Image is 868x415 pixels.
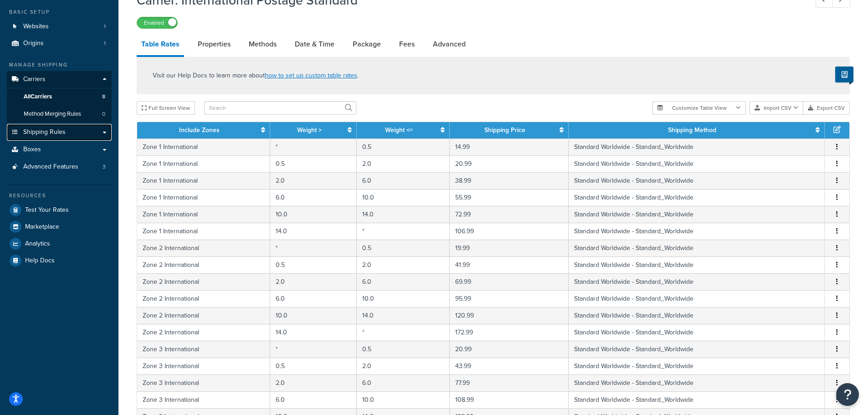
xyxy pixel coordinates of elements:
[137,17,177,28] label: Enabled
[7,141,112,158] a: Boxes
[137,33,184,57] a: Table Rates
[7,18,112,35] a: Websites1
[137,256,270,273] td: Zone 2 International
[569,391,825,408] td: Standard Worldwide - Standard_Worldwide
[357,374,450,391] td: 6.0
[569,155,825,172] td: Standard Worldwide - Standard_Worldwide
[569,358,825,374] td: Standard Worldwide - Standard_Worldwide
[569,256,825,273] td: Standard Worldwide - Standard_Worldwide
[104,23,106,31] span: 1
[450,273,569,290] td: 69.99
[23,163,78,171] span: Advanced Features
[23,128,66,136] span: Shipping Rules
[23,40,44,47] span: Origins
[7,124,112,141] a: Shipping Rules
[179,125,220,135] a: Include Zones
[137,273,270,290] td: Zone 2 International
[102,110,105,118] span: 0
[270,256,357,273] td: 0.5
[750,101,803,115] button: Import CSV
[357,358,450,374] td: 2.0
[385,125,413,135] a: Weight <=
[357,307,450,324] td: 14.0
[357,206,450,223] td: 14.0
[104,40,106,47] span: 1
[450,206,569,223] td: 72.99
[270,189,357,206] td: 6.0
[450,341,569,358] td: 20.99
[7,71,112,123] li: Carriers
[137,290,270,307] td: Zone 2 International
[357,391,450,408] td: 10.0
[450,307,569,324] td: 120.99
[569,324,825,341] td: Standard Worldwide - Standard_Worldwide
[153,71,359,81] p: Visit our Help Docs to learn more about .
[297,125,322,135] a: Weight >
[23,146,41,154] span: Boxes
[569,290,825,307] td: Standard Worldwide - Standard_Worldwide
[357,273,450,290] td: 6.0
[137,155,270,172] td: Zone 1 International
[24,93,52,101] span: All Carriers
[450,358,569,374] td: 43.99
[137,223,270,240] td: Zone 1 International
[270,155,357,172] td: 0.5
[137,172,270,189] td: Zone 1 International
[450,155,569,172] td: 20.99
[7,252,112,269] a: Help Docs
[652,101,746,115] button: Customize Table View
[270,307,357,324] td: 10.0
[23,23,49,31] span: Websites
[450,138,569,155] td: 14.99
[193,33,235,55] a: Properties
[357,155,450,172] td: 2.0
[569,240,825,256] td: Standard Worldwide - Standard_Worldwide
[24,110,81,118] span: Method Merging Rules
[137,307,270,324] td: Zone 2 International
[7,35,112,52] li: Origins
[25,257,55,265] span: Help Docs
[137,341,270,358] td: Zone 3 International
[450,256,569,273] td: 41.99
[569,223,825,240] td: Standard Worldwide - Standard_Worldwide
[270,391,357,408] td: 6.0
[668,125,716,135] a: Shipping Method
[7,88,112,105] a: AllCarriers8
[357,290,450,307] td: 10.0
[7,192,112,200] div: Resources
[270,206,357,223] td: 10.0
[569,206,825,223] td: Standard Worldwide - Standard_Worldwide
[137,101,195,115] button: Full Screen View
[484,125,525,135] a: Shipping Price
[7,106,112,123] a: Method Merging Rules0
[7,159,112,175] li: Advanced Features
[137,358,270,374] td: Zone 3 International
[102,93,105,101] span: 8
[137,206,270,223] td: Zone 1 International
[7,219,112,235] li: Marketplace
[7,236,112,252] li: Analytics
[7,71,112,88] a: Carriers
[25,206,69,214] span: Test Your Rates
[428,33,470,55] a: Advanced
[450,240,569,256] td: 19.99
[836,383,859,406] button: Open Resource Center
[7,61,112,69] div: Manage Shipping
[450,324,569,341] td: 172.99
[835,67,853,82] button: Show Help Docs
[204,101,356,115] input: Search
[348,33,385,55] a: Package
[357,240,450,256] td: 0.5
[450,290,569,307] td: 95.99
[395,33,419,55] a: Fees
[357,172,450,189] td: 6.0
[137,138,270,155] td: Zone 1 International
[450,172,569,189] td: 38.99
[137,324,270,341] td: Zone 2 International
[7,18,112,35] li: Websites
[450,391,569,408] td: 108.99
[270,223,357,240] td: 14.0
[137,240,270,256] td: Zone 2 International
